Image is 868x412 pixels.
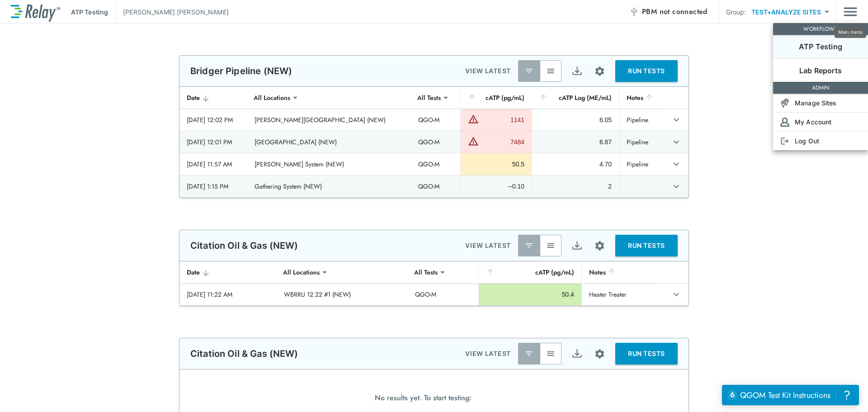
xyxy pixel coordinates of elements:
[775,84,866,92] p: ADMIN
[780,118,789,127] img: Account
[835,27,866,38] div: Main menu
[795,136,819,146] p: Log Out
[799,65,842,76] p: Lab Reports
[799,41,842,52] p: ATP Testing
[780,137,789,146] img: Log Out Icon
[795,98,837,108] p: Manage Sites
[775,25,866,33] p: WORKFLOWS
[795,117,831,127] p: My Account
[780,99,789,108] img: Sites
[722,385,859,405] iframe: Resource center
